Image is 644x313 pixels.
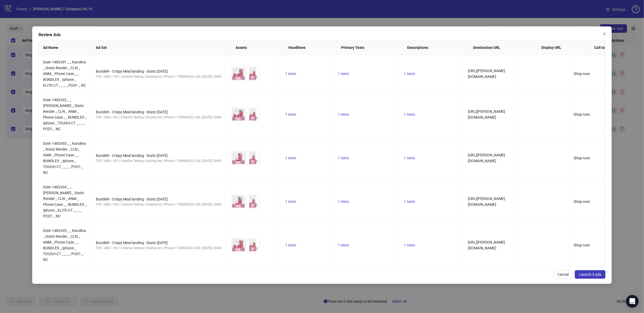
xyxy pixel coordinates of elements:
[43,141,86,175] span: Dzen 1482v03 _ _ Karolina _ Static Render _ CLN _ ANM _ Phone Case _ _ BUNDLE9 _ Iphone _ TOUGH-C...
[253,158,259,165] button: Preview
[231,40,284,55] th: Assets
[468,69,505,79] span: [URL][PERSON_NAME][DOMAIN_NAME]
[254,116,258,120] span: eye
[626,295,639,308] div: Open Intercom Messenger
[96,115,222,120] div: TOF | ABO | 1DC | Creative Testing | Scaling list | iPhone 17 BUNDLES | iOS | [DATE] | $400
[232,108,245,121] img: Asset 1
[469,40,537,55] th: Destination URL
[574,199,590,204] span: Shop now
[404,156,415,160] span: 1 texts
[232,151,245,165] img: Asset 1
[574,112,590,116] span: Shop now
[338,199,349,204] span: 1 texts
[285,156,296,160] span: 1 texts
[557,272,568,277] span: Cancel
[337,40,403,55] th: Primary Texts
[402,111,417,118] button: 1 texts
[96,202,222,207] div: TOF | ABO | 1DC | Creative Testing | Scaling list | iPhone 17 BUNDLES | iOS | [DATE] | $400
[96,74,222,79] div: TOF | ABO | 1DC | Creative Testing | Scaling list | iPhone 17 BUNDLES | iOS | [DATE] | $400
[240,203,244,207] span: eye
[96,240,222,246] div: Bundle9 - Crispy Meal landing - Static [DATE]
[404,112,415,116] span: 1 texts
[285,243,296,247] span: 1 texts
[285,72,296,76] span: 1 texts
[96,246,222,251] div: TOF | ABO | 1DC | Creative Testing | Scaling list | iPhone 17 BUNDLES | iOS | [DATE] | $400
[246,195,259,208] img: Asset 2
[468,240,505,250] span: [URL][PERSON_NAME][DOMAIN_NAME]
[283,155,298,161] button: 1 texts
[336,198,351,205] button: 1 texts
[240,247,244,250] span: eye
[574,243,590,247] span: Shop now
[240,160,244,163] span: eye
[283,71,298,77] button: 1 texts
[232,239,245,252] img: Asset 1
[336,155,351,161] button: 1 texts
[283,242,298,248] button: 1 texts
[404,199,415,204] span: 1 texts
[240,116,244,120] span: eye
[239,115,245,121] button: Preview
[254,203,258,207] span: eye
[96,158,222,163] div: TOF | ABO | 1DC | Creative Testing | Scaling list | iPhone 17 BUNDLES | iOS | [DATE] | $400
[92,40,231,55] th: Ad Set
[402,242,417,248] button: 1 texts
[253,202,259,208] button: Preview
[590,40,629,55] th: Call to Action
[253,74,259,80] button: Preview
[239,74,245,80] button: Preview
[574,72,590,76] span: Shop now
[96,68,222,74] div: Bundle9 - Crispy Meal landing - Static [DATE]
[579,272,601,277] span: Launch 5 ads
[574,156,590,160] span: Shop now
[285,112,296,116] span: 1 texts
[402,198,417,205] button: 1 texts
[336,242,351,248] button: 1 texts
[232,67,245,80] img: Asset 1
[246,151,259,165] img: Asset 2
[553,270,573,279] button: Cancel
[43,228,86,262] span: Dzen 1482v05 _ _ Karolina _ Static Render _ CLN _ ANM _ Phone Case _ _ BUNDLE9 _ Iphone _ TOUGH-C...
[239,158,245,165] button: Preview
[253,115,259,121] button: Preview
[600,30,609,38] button: Close
[43,98,87,131] span: Dzen 1482v02 _ _ [PERSON_NAME] _ Static Render _ CLN _ ANM _ Phone Case _ _ BUNDLE9 _ Iphone _ TO...
[39,40,92,55] th: Ad Name
[239,245,245,252] button: Preview
[602,32,607,36] span: close
[246,67,259,80] img: Asset 2
[402,71,417,77] button: 1 texts
[283,198,298,205] button: 1 texts
[254,75,258,79] span: eye
[246,108,259,121] img: Asset 2
[336,71,351,77] button: 1 texts
[468,109,505,119] span: [URL][PERSON_NAME][DOMAIN_NAME]
[336,111,351,118] button: 1 texts
[404,72,415,76] span: 1 texts
[96,153,222,158] div: Bundle9 - Crispy Meal landing - Static [DATE]
[43,60,86,87] span: Dzen 1482v01 _ _ Karolina _ Static Render _ CLN _ ANM _ Phone Case _ _ BUNDLE9 _ Iphone _ ELITE-C...
[239,202,245,208] button: Preview
[537,40,590,55] th: Display URL
[240,75,244,79] span: eye
[338,156,349,160] span: 1 texts
[283,111,298,118] button: 1 texts
[96,109,222,115] div: Bundle9 - Crispy Meal landing - Static [DATE]
[338,112,349,116] span: 1 texts
[232,195,245,208] img: Asset 1
[338,72,349,76] span: 1 texts
[468,153,505,163] span: [URL][PERSON_NAME][DOMAIN_NAME]
[403,40,469,55] th: Descriptions
[43,185,87,218] span: Dzen 1482v04 _ _ [PERSON_NAME] _ Static Render _ CLN _ ANM _ Phone Case _ _ BUNDLE9 _ Iphone _ EL...
[402,155,417,161] button: 1 texts
[254,160,258,163] span: eye
[284,40,337,55] th: Headlines
[338,243,349,247] span: 1 texts
[468,197,505,207] span: [URL][PERSON_NAME][DOMAIN_NAME]
[96,196,222,202] div: Bundle9 - Crispy Meal landing - Static [DATE]
[404,243,415,247] span: 1 texts
[285,199,296,204] span: 1 texts
[575,270,605,279] button: Launch 5 ads
[246,239,259,252] img: Asset 2
[39,32,605,38] div: Review Ads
